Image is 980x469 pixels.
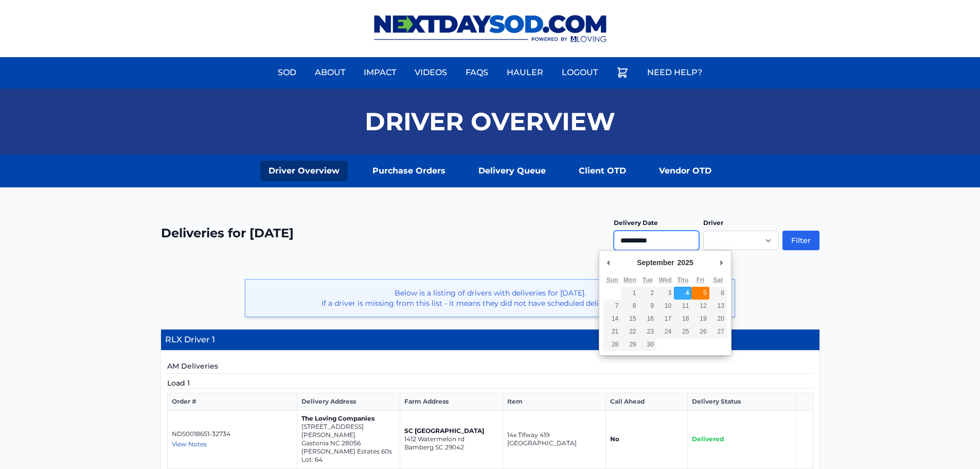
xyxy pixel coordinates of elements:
[556,60,604,85] a: Logout
[603,325,621,338] button: 21
[674,325,691,338] button: 25
[364,161,454,181] a: Purchase Orders
[167,378,813,389] h5: Load 1
[709,287,727,300] button: 6
[621,338,638,351] button: 29
[713,276,723,284] abbr: Saturday
[365,109,615,134] h1: Driver Overview
[656,300,674,312] button: 10
[642,276,652,284] abbr: Tuesday
[503,393,606,410] th: Item
[603,255,614,270] button: Previous Month
[603,338,621,351] button: 28
[272,60,302,85] a: Sod
[782,231,819,250] button: Filter
[610,435,619,443] strong: No
[621,300,638,312] button: 8
[301,414,396,423] p: The Loving Companies
[674,300,691,312] button: 11
[674,287,691,300] button: 4
[404,427,498,435] p: SC [GEOGRAPHIC_DATA]
[614,219,658,227] label: Delivery Date
[639,338,656,351] button: 30
[603,312,621,325] button: 14
[607,276,618,284] abbr: Sunday
[639,300,656,312] button: 9
[172,440,207,448] span: View Notes
[400,393,503,410] th: Farm Address
[656,325,674,338] button: 24
[167,361,813,374] h5: AM Deliveries
[703,219,723,227] label: Driver
[297,393,400,410] th: Delivery Address
[404,435,498,443] p: 1412 Watermelon rd
[697,276,704,284] abbr: Friday
[656,312,674,325] button: 17
[676,255,695,270] div: 2025
[709,325,727,338] button: 27
[167,393,297,410] th: Order #
[709,300,727,312] button: 13
[641,60,708,85] a: Need Help?
[658,276,671,284] abbr: Wednesday
[621,325,638,338] button: 22
[656,287,674,300] button: 3
[621,287,638,300] button: 1
[639,312,656,325] button: 16
[639,287,656,300] button: 2
[606,393,688,410] th: Call Ahead
[651,161,720,181] a: Vendor OTD
[621,312,638,325] button: 15
[691,312,709,325] button: 19
[254,288,726,308] p: Below is a listing of drivers with deliveries for [DATE]. If a driver is missing from this list -...
[571,161,634,181] a: Client OTD
[260,161,348,181] a: Driver Overview
[691,287,709,300] button: 5
[459,60,494,85] a: FAQs
[709,312,727,325] button: 20
[691,300,709,312] button: 12
[687,393,796,410] th: Delivery Status
[603,300,621,312] button: 7
[161,329,819,351] h4: RLX Driver 1
[677,276,688,284] abbr: Thursday
[408,60,453,85] a: Videos
[172,430,293,438] p: NDS0018651-32734
[503,410,606,468] td: 14x Tifway 419 [GEOGRAPHIC_DATA]
[358,60,402,85] a: Impact
[470,161,554,181] a: Delivery Queue
[717,255,727,270] button: Next Month
[691,325,709,338] button: 26
[674,312,691,325] button: 18
[623,276,636,284] abbr: Monday
[309,60,351,85] a: About
[614,231,699,250] input: Use the arrow keys to pick a date
[635,255,675,270] div: September
[501,60,549,85] a: Hauler
[692,435,724,443] span: Delivered
[404,443,498,451] p: Bamberg SC 29042
[301,439,396,447] p: Gastonia NC 28056
[301,423,396,439] p: [STREET_ADDRESS][PERSON_NAME]
[639,325,656,338] button: 23
[161,225,294,241] h2: Deliveries for [DATE]
[301,447,396,464] p: [PERSON_NAME] Estates 60s Lot: 64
